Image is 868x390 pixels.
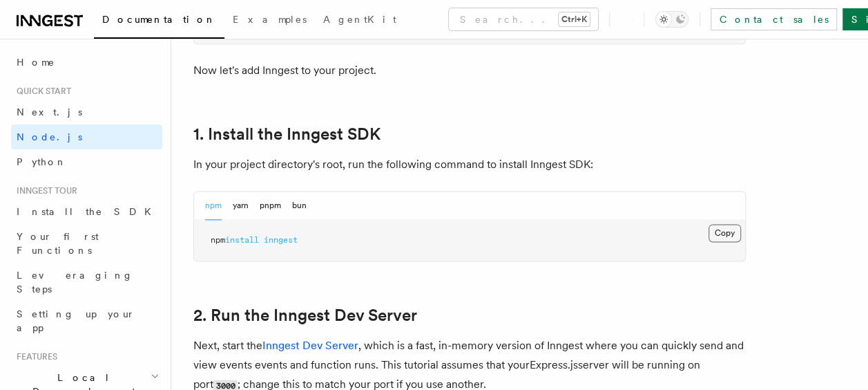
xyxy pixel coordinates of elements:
[102,14,216,25] span: Documentation
[264,235,298,245] span: inngest
[225,235,259,245] span: install
[11,100,162,124] a: Next.js
[11,185,77,196] span: Inngest tour
[17,270,133,295] span: Leveraging Steps
[708,224,741,242] button: Copy
[11,224,162,263] a: Your first Functions
[17,308,135,333] span: Setting up your app
[655,11,688,28] button: Toggle dark mode
[233,14,307,25] span: Examples
[193,124,380,144] a: 1. Install the Inngest SDK
[193,306,417,325] a: 2. Run the Inngest Dev Server
[315,4,405,37] a: AgentKit
[211,235,225,245] span: npm
[262,339,358,352] a: Inngest Dev Server
[11,50,162,75] a: Home
[11,199,162,224] a: Install the SDK
[17,156,67,167] span: Python
[193,155,746,174] p: In your project directory's root, run the following command to install Inngest SDK:
[323,14,396,25] span: AgentKit
[292,192,307,220] button: bun
[11,124,162,149] a: Node.js
[11,301,162,340] a: Setting up your app
[449,8,598,30] button: Search...Ctrl+K
[17,206,160,217] span: Install the SDK
[559,12,590,26] kbd: Ctrl+K
[193,61,746,80] p: Now let's add Inngest to your project.
[260,192,281,220] button: pnpm
[224,4,315,37] a: Examples
[94,4,224,39] a: Documentation
[17,231,99,256] span: Your first Functions
[17,131,82,142] span: Node.js
[17,55,55,69] span: Home
[233,192,249,220] button: yarn
[205,192,222,220] button: npm
[11,86,71,97] span: Quick start
[711,8,837,30] a: Contact sales
[17,106,82,118] span: Next.js
[11,263,162,301] a: Leveraging Steps
[11,351,57,362] span: Features
[11,149,162,174] a: Python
